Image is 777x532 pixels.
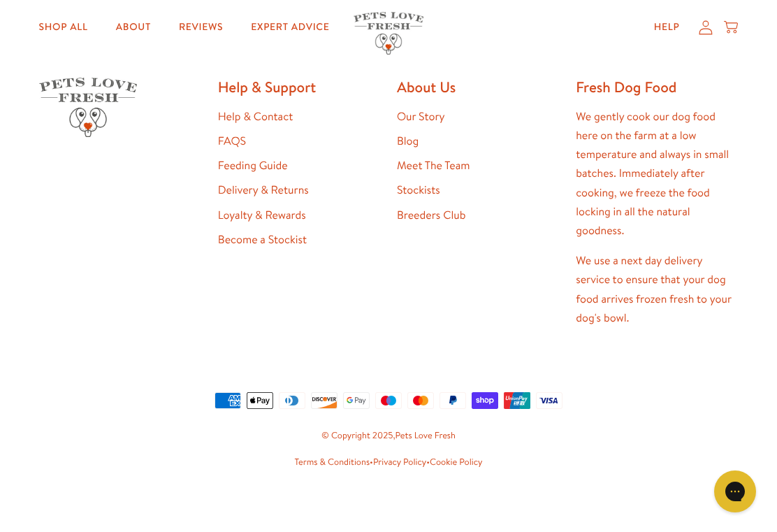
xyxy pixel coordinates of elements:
[28,14,99,42] a: Shop All
[218,159,288,174] a: Feeding Guide
[397,159,470,174] a: Meet The Team
[397,208,465,224] a: Breeders Club
[218,78,380,97] h2: Help & Support
[39,78,137,138] img: Pets Love Fresh
[105,14,162,42] a: About
[430,456,482,469] a: Cookie Policy
[218,233,307,248] a: Become a Stockist
[397,78,559,97] h2: About Us
[218,134,246,150] a: FAQS
[576,78,738,97] h2: Fresh Dog Food
[576,108,738,241] p: We gently cook our dog food here on the farm at a low temperature and always in small batches. Im...
[397,183,440,199] a: Stockists
[218,208,306,224] a: Loyalty & Rewards
[39,456,739,471] small: • •
[354,13,423,55] img: Pets Love Fresh
[294,456,370,469] a: Terms & Conditions
[218,183,309,199] a: Delivery & Returns
[395,430,456,443] a: Pets Love Fresh
[218,110,293,125] a: Help & Contact
[707,466,763,518] iframe: Gorgias live chat messenger
[576,252,738,329] p: We use a next day delivery service to ensure that your dog food arrives frozen fresh to your dog'...
[39,429,739,445] small: © Copyright 2025,
[643,14,691,42] a: Help
[397,134,419,150] a: Blog
[373,456,426,469] a: Privacy Policy
[240,14,340,42] a: Expert Advice
[168,14,234,42] a: Reviews
[397,110,445,125] a: Our Story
